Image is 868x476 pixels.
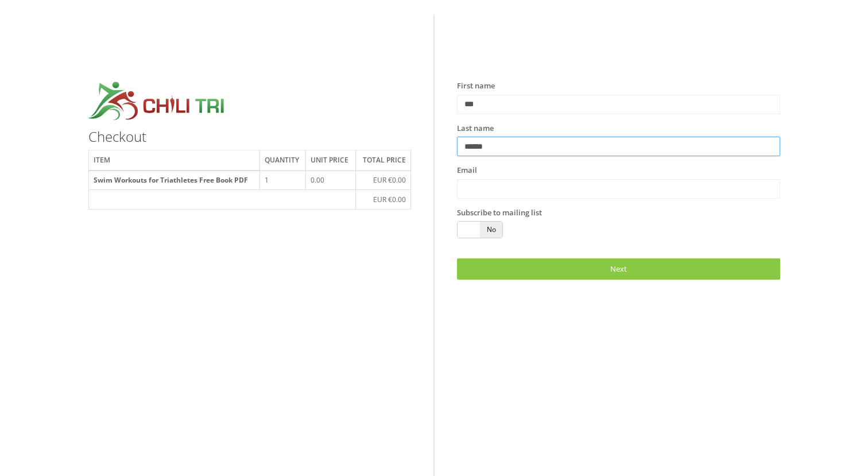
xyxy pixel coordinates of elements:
th: Item [88,150,259,171]
img: croppedchilitri.jpg [88,80,225,123]
th: Swim Workouts for Triathletes Free Book PDF [88,171,259,190]
span: No [480,222,502,238]
th: Unit price [306,150,356,171]
label: Email [457,165,477,176]
label: Last name [457,123,494,134]
label: Subscribe to mailing list [457,207,542,219]
td: EUR €0.00 [355,171,410,190]
td: 1 [259,171,305,190]
h3: Checkout [88,129,412,144]
th: Total price [355,150,410,171]
th: Quantity [259,150,305,171]
label: First name [457,80,495,92]
a: Next [457,258,780,280]
td: 0.00 [306,171,356,190]
td: EUR €0.00 [355,190,410,210]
